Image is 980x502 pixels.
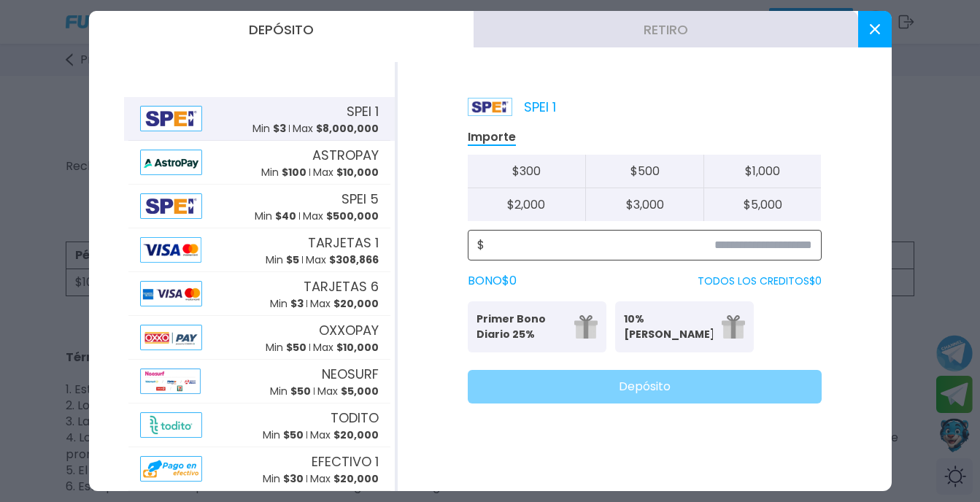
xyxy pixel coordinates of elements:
p: Min [263,428,304,443]
button: AlipaySPEI 5Min $40Max $500,000 [124,185,395,228]
span: $ 20,000 [333,471,379,486]
button: AlipayOXXOPAYMin $50Max $10,000 [124,316,395,360]
p: Min [266,252,299,268]
img: Alipay [140,150,203,175]
button: $1,000 [703,155,822,188]
span: $ 500,000 [326,209,379,223]
p: SPEI 1 [468,97,556,117]
button: $5,000 [703,188,822,221]
p: Max [310,296,379,312]
p: Min [266,340,306,355]
button: $300 [468,155,586,188]
button: 10% [PERSON_NAME] [615,301,754,352]
img: Alipay [140,193,203,219]
span: TARJETAS 6 [304,277,379,296]
img: Alipay [140,106,203,131]
button: $2,000 [468,188,586,221]
button: AlipayASTROPAYMin $100Max $10,000 [124,141,395,185]
p: Min [261,165,306,180]
p: Min [270,384,311,399]
button: AlipayTARJETAS 1Min $5Max $308,866 [124,228,395,272]
p: 10% [PERSON_NAME] [624,312,713,342]
label: BONO $ 0 [468,272,517,290]
p: Primer Bono Diario 25% [477,312,566,342]
p: Max [313,165,379,180]
span: TODITO [331,408,379,428]
button: Depósito [89,11,474,47]
span: $ 3 [273,121,286,136]
span: $ 50 [290,384,311,398]
span: OXXOPAY [319,320,379,340]
span: $ 10,000 [336,340,379,355]
p: Max [306,252,379,268]
button: $500 [585,155,703,188]
p: Max [313,340,379,355]
p: Max [310,471,379,487]
p: Min [255,209,296,224]
img: Alipay [140,368,201,394]
p: Min [263,471,304,487]
span: $ 5 [286,252,299,267]
span: $ 308,866 [329,252,379,267]
button: AlipayEFECTIVO 1Min $30Max $20,000 [124,447,395,491]
img: gift [722,315,745,339]
span: $ 30 [283,471,304,486]
span: $ 3 [290,296,304,311]
button: AlipaySPEI 1Min $3Max $8,000,000 [124,97,395,141]
img: Alipay [140,412,203,438]
span: $ 10,000 [336,165,379,179]
p: Min [270,296,304,312]
span: $ 20,000 [333,296,379,311]
p: Max [317,384,379,399]
button: Retiro [474,11,858,47]
p: Max [303,209,379,224]
span: NEOSURF [322,364,379,384]
p: TODOS LOS CREDITOS $ 0 [698,274,822,289]
img: Alipay [140,237,201,263]
span: $ 5,000 [341,384,379,398]
span: $ 40 [275,209,296,223]
span: $ 50 [283,428,304,442]
p: Min [252,121,286,136]
span: SPEI 5 [342,189,379,209]
img: gift [574,315,598,339]
img: Platform Logo [468,98,512,116]
span: $ 100 [282,165,306,179]
button: Depósito [468,370,822,403]
img: Alipay [140,281,203,306]
p: Max [310,428,379,443]
button: Primer Bono Diario 25% [468,301,606,352]
button: $3,000 [585,188,703,221]
span: $ 8,000,000 [316,121,379,136]
span: ASTROPAY [312,145,379,165]
button: AlipayTODITOMin $50Max $20,000 [124,403,395,447]
span: $ 50 [286,340,306,355]
span: SPEI 1 [347,101,379,121]
img: Alipay [140,456,203,482]
button: AlipayTARJETAS 6Min $3Max $20,000 [124,272,395,316]
button: AlipayNEOSURFMin $50Max $5,000 [124,360,395,403]
span: $ [477,236,485,254]
span: TARJETAS 1 [308,233,379,252]
img: Alipay [140,325,203,350]
p: Importe [468,129,516,146]
span: EFECTIVO 1 [312,452,379,471]
span: $ 20,000 [333,428,379,442]
p: Max [293,121,379,136]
